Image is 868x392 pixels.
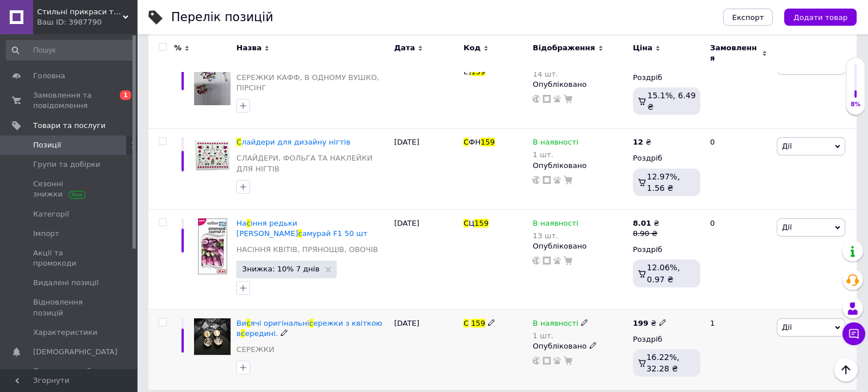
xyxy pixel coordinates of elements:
[842,322,865,345] button: Чат з покупцем
[236,219,247,227] span: На
[33,297,106,318] span: Відновлення позицій
[33,140,61,150] span: Позиції
[241,329,245,338] span: с
[463,219,469,227] span: С
[703,309,774,390] div: 1
[732,13,764,22] span: Експорт
[633,153,700,163] div: Роздріб
[784,9,857,26] button: Додати товар
[532,161,627,171] div: Опубліковано
[474,219,488,227] span: 159
[33,248,106,269] span: Акції та промокоди
[33,209,69,219] span: Категорії
[236,319,246,327] span: Ви
[647,91,696,111] span: 15.1%, 6.49 ₴
[471,319,485,327] span: 159
[194,137,231,174] img: Слайдеры для дизайна ногтей
[633,245,700,255] div: Роздріб
[782,323,792,331] span: Дії
[463,43,481,53] span: Код
[33,90,106,111] span: Замовлення та повідомлення
[532,319,578,331] span: В наявності
[532,138,578,150] span: В наявності
[236,138,350,146] a: Слайдери для дизайну нігтів
[703,209,774,309] div: 0
[236,43,261,53] span: Назва
[633,43,652,53] span: Ціна
[633,334,700,345] div: Роздріб
[236,245,378,255] a: НАСІННЯ КВІТІВ, ПРЯНОЩІВ, ОВОЧІВ
[391,47,461,129] div: [DATE]
[463,319,469,327] span: С
[241,138,350,146] span: лайдери для дизайну нігтів
[236,219,367,238] a: Насіння редьки [PERSON_NAME]самурай F1 50 шт
[532,231,578,240] div: 13 шт.
[532,79,627,90] div: Опубліковано
[33,347,118,357] span: [DEMOGRAPHIC_DATA]
[793,13,847,22] span: Додати товар
[481,138,495,146] span: 159
[245,329,278,338] span: ередині.
[33,159,100,170] span: Групи та добірки
[171,11,273,23] div: Перелік позицій
[236,345,274,355] a: СЕРЕЖКИ
[846,101,865,109] div: 8%
[247,319,251,327] span: с
[463,138,469,146] span: С
[236,319,382,338] a: Висячі оригінальнісережки з квіткою всередині.
[394,43,415,53] span: Дата
[194,56,231,105] img: Серебристая серьга пирсинг штанга
[647,172,680,193] span: 12.97%, 1.56 ₴
[194,318,231,355] img: Висячі оригінальні сережки з квіткою всередині.
[236,319,382,338] span: ережки з квіткою в
[33,179,106,199] span: Сезонні знижки
[647,353,680,373] span: 16.22%, 32.28 ₴
[633,319,648,327] b: 199
[532,341,627,351] div: Опубліковано
[469,138,481,146] span: ФН
[236,73,388,93] a: СЕРЕЖКИ КАФФ, В ОДНОМУ ВУШКО, ПІРСІНГ
[33,327,98,338] span: Характеристики
[174,43,181,53] span: %
[251,319,309,327] span: ячі оригінальні
[471,67,485,76] span: 159
[647,263,680,283] span: 12.06%, 0.97 ₴
[633,318,667,329] div: ₴
[633,219,651,227] b: 8.01
[633,73,700,83] div: Роздріб
[33,229,59,239] span: Імпорт
[703,129,774,210] div: 0
[198,218,227,274] img: Насіння редьки дайкон Пурпуровий самурай F1 50 шт
[723,9,773,26] button: Експорт
[33,71,65,81] span: Головна
[532,331,588,340] div: 1 шт.
[782,142,792,150] span: Дії
[463,57,523,75] span: [PERSON_NAME]
[532,241,627,251] div: Опубліковано
[532,219,578,231] span: В наявності
[703,47,774,129] div: 0
[37,7,123,17] span: Стильні прикраси та аксесуари
[532,70,578,78] div: 14 шт.
[33,366,106,387] span: Показники роботи компанії
[633,218,659,229] div: ₴
[633,137,651,147] div: ₴
[236,153,388,174] a: СЛАЙДЕРИ, ФОЛЬГА ТА НАКЛЕЙКИ ДЛЯ НІГТІВ
[247,219,251,227] span: с
[710,43,759,63] span: Замовлення
[33,121,106,131] span: Товари та послуги
[37,17,137,27] div: Ваш ID: 3987790
[532,43,595,53] span: Відображення
[298,229,302,238] span: с
[391,209,461,309] div: [DATE]
[236,219,298,238] span: іння редьки [PERSON_NAME]
[633,229,659,239] div: 8.90 ₴
[391,309,461,390] div: [DATE]
[532,150,578,159] div: 1 шт.
[242,265,320,273] span: Знижка: 10% 7 днів
[469,219,474,227] span: Ц
[120,90,131,100] span: 1
[633,138,643,146] b: 12
[309,319,313,327] span: с
[302,229,367,238] span: амурай F1 50 шт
